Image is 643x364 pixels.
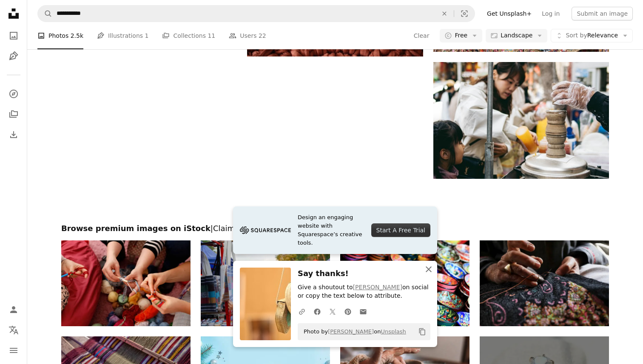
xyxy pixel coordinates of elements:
button: Submit an image [572,7,633,20]
img: Woman exploring street market in Luang Prabang [201,240,330,327]
button: Clear [413,29,430,42]
form: Find visuals sitewide [37,5,475,22]
a: Share on Pinterest [340,303,356,320]
button: Clear [435,6,454,22]
h2: Browse premium images on iStock [61,223,609,234]
a: Explore [5,85,22,102]
a: Collections 11 [162,22,215,49]
a: Home — Unsplash [5,5,22,24]
a: [PERSON_NAME] [328,328,374,335]
button: Sort byRelevance [551,29,633,42]
span: Photo by on [299,325,406,339]
button: Language [5,322,22,339]
img: file-1705255347840-230a6ab5bca9image [240,224,291,237]
a: Photos [5,27,22,44]
a: Unsplash [381,328,406,335]
a: Users 22 [229,22,266,49]
span: 22 [259,31,266,40]
a: Log in / Sign up [5,301,22,318]
button: Free [440,29,482,42]
a: Illustrations [5,48,22,65]
button: Visual search [454,6,475,22]
span: Free [455,31,467,40]
a: Download History [5,126,22,143]
img: A woman in a white jacket and a little girl [433,62,609,178]
a: Share over email [356,303,371,320]
span: 1 [145,31,149,40]
button: Landscape [486,29,547,42]
span: Landscape [501,31,532,40]
h3: Say thanks! [298,268,430,280]
a: Collections [5,106,22,123]
button: Search Unsplash [38,6,52,22]
span: | Claim your discount now [211,224,308,233]
a: Share on Facebook [310,303,325,320]
a: Illustrations 1 [97,22,148,49]
a: Share on Twitter [325,303,340,320]
button: Menu [5,342,22,359]
a: Design an engaging website with Squarespace’s creative tools.Start A Free Trial [233,206,437,254]
a: Get Unsplash+ [482,7,537,20]
button: Copy to clipboard [415,324,430,339]
img: kashmiri shawl in making [480,240,609,327]
a: A woman in a white jacket and a little girl [433,116,609,124]
span: Design an engaging website with Squarespace’s creative tools. [298,213,364,247]
a: [PERSON_NAME] [353,284,402,291]
a: Log in [537,7,565,20]
p: Give a shoutout to on social or copy the text below to attribute. [298,283,430,300]
div: Start A Free Trial [371,223,430,237]
span: Sort by [566,32,587,39]
span: 11 [208,31,215,40]
span: Relevance [566,31,618,40]
img: Knitting colored yarns [61,240,191,327]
